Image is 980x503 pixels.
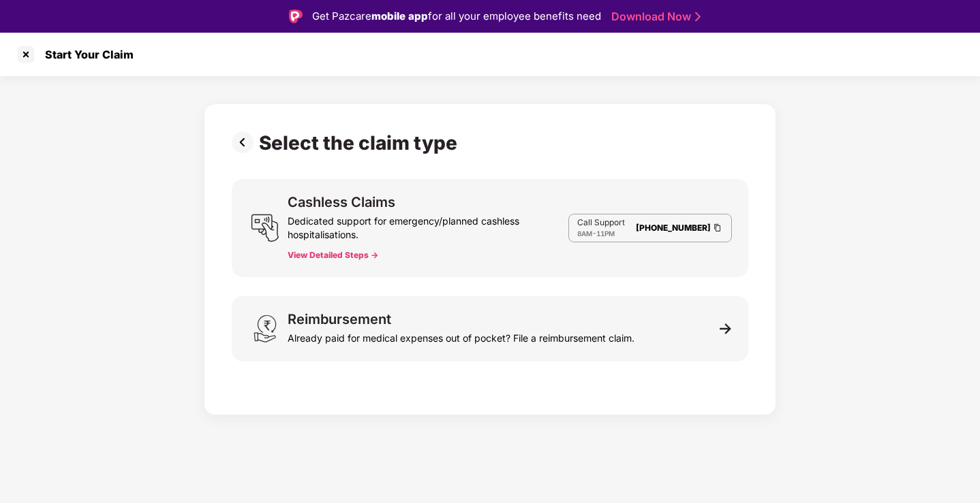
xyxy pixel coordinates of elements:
[611,10,696,24] a: Download Now
[371,10,428,22] strong: mobile app
[695,10,701,24] img: Stroke
[720,323,732,335] img: svg+xml;base64,PHN2ZyB3aWR0aD0iMTEiIGhlaWdodD0iMTEiIHZpZXdCb3g9IjAgMCAxMSAxMSIgZmlsbD0ibm9uZSIgeG...
[259,131,463,155] div: Select the claim type
[577,217,625,228] p: Call Support
[636,223,711,233] a: [PHONE_NUMBER]
[577,229,592,238] span: 8AM
[288,326,634,345] div: Already paid for medical expenses out of pocket? File a reimbursement claim.
[288,195,395,209] div: Cashless Claims
[251,214,279,242] img: svg+xml;base64,PHN2ZyB3aWR0aD0iMjQiIGhlaWdodD0iMjUiIHZpZXdCb3g9IjAgMCAyNCAyNSIgZmlsbD0ibm9uZSIgeG...
[577,228,625,239] div: -
[288,250,378,261] button: View Detailed Steps ->
[712,222,723,233] img: Clipboard Icon
[288,209,568,242] div: Dedicated support for emergency/planned cashless hospitalisations.
[232,131,259,153] img: svg+xml;base64,PHN2ZyBpZD0iUHJldi0zMngzMiIgeG1sbnM9Imh0dHA6Ly93d3cudzMub3JnLzIwMDAvc3ZnIiB3aWR0aD...
[596,229,615,238] span: 11PM
[288,312,391,326] div: Reimbursement
[251,314,279,343] img: svg+xml;base64,PHN2ZyB3aWR0aD0iMjQiIGhlaWdodD0iMzEiIHZpZXdCb3g9IjAgMCAyNCAzMSIgZmlsbD0ibm9uZSIgeG...
[312,8,601,25] div: Get Pazcare for all your employee benefits need
[37,48,134,61] div: Start Your Claim
[289,10,303,23] img: Logo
